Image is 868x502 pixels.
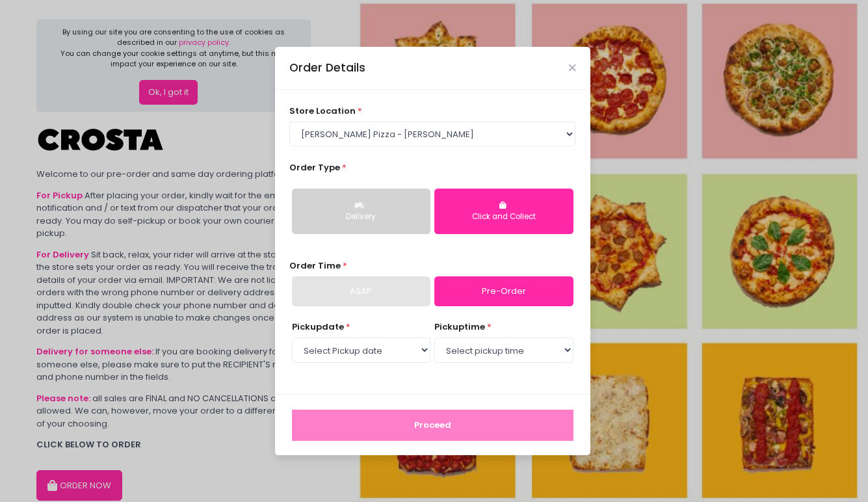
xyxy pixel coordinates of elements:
[434,189,573,234] button: Click and Collect
[289,259,341,272] span: Order Time
[292,410,573,441] button: Proceed
[301,211,421,223] div: Delivery
[289,161,340,174] span: Order Type
[292,321,344,333] span: Pickup date
[443,211,564,223] div: Click and Collect
[289,59,365,76] div: Order Details
[434,276,573,306] a: Pre-Order
[434,321,485,333] span: pickup time
[292,189,430,234] button: Delivery
[289,105,356,117] span: store location
[569,64,575,71] button: Close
